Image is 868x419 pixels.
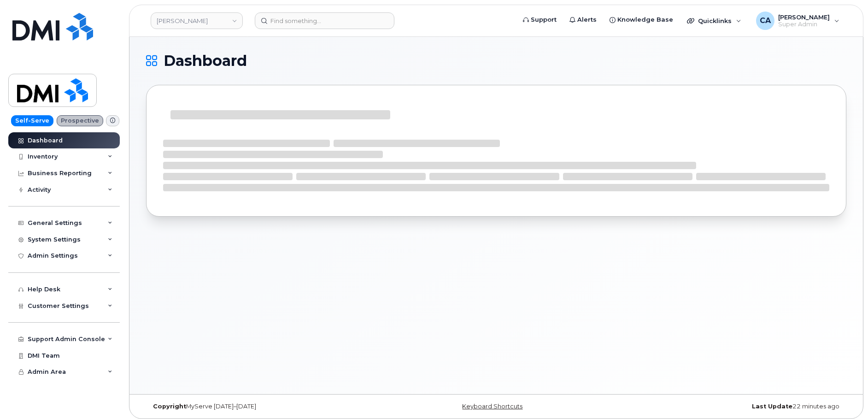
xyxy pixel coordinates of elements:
[146,403,380,410] div: MyServe [DATE]–[DATE]
[462,403,522,410] a: Keyboard Shortcuts
[153,403,186,410] strong: Copyright
[164,54,247,68] span: Dashboard
[613,403,846,410] div: 22 minutes ago
[752,403,792,410] strong: Last Update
